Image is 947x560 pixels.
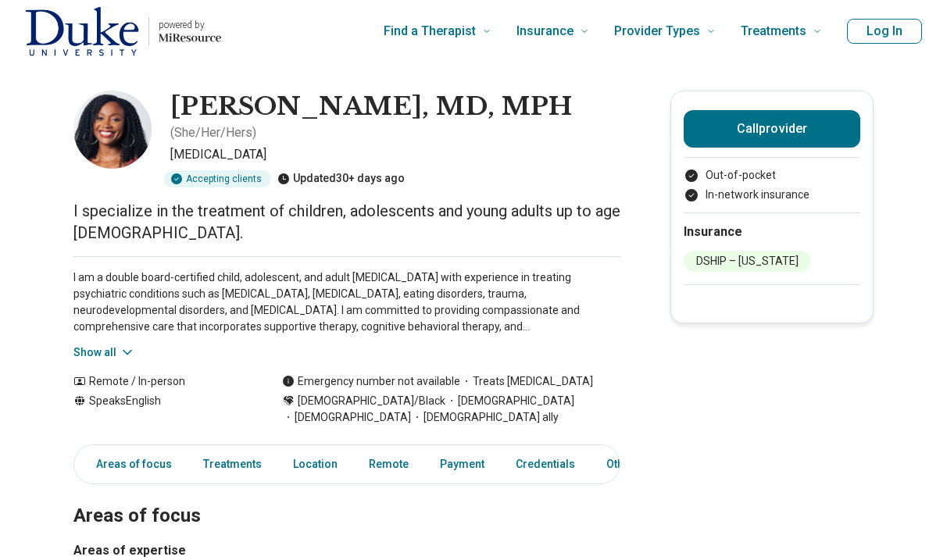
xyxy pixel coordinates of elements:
[684,187,860,203] li: In-network insurance
[684,251,811,272] li: DSHIP – [US_STATE]
[684,167,860,184] li: Out-of-pocket
[170,123,256,142] p: ( She/Her/Hers )
[460,373,593,390] span: Treats [MEDICAL_DATA]
[614,20,700,42] span: Provider Types
[25,6,221,56] a: Home page
[159,19,221,31] p: powered by
[359,448,418,480] a: Remote
[170,91,572,123] h1: [PERSON_NAME], MD, MPH
[277,170,405,187] div: Updated 30+ days ago
[73,393,251,426] div: Speaks English
[170,145,620,164] p: [MEDICAL_DATA]
[431,448,494,480] a: Payment
[164,170,271,187] div: Accepting clients
[597,448,653,480] a: Other
[684,223,860,241] h2: Insurance
[73,344,135,361] button: Show all
[445,393,574,409] span: [DEMOGRAPHIC_DATA]
[73,91,152,169] img: Erikka Taylor, MD, MPH, Psychiatrist
[73,373,251,390] div: Remote / In-person
[73,465,620,530] h2: Areas of focus
[411,409,559,426] span: [DEMOGRAPHIC_DATA] ally
[73,200,620,244] p: I specialize in the treatment of children, adolescents and young adults up to age [DEMOGRAPHIC_DA...
[194,448,271,480] a: Treatments
[282,409,411,426] span: [DEMOGRAPHIC_DATA]
[506,448,584,480] a: Credentials
[73,541,620,560] h3: Areas of expertise
[741,20,806,42] span: Treatments
[847,19,922,44] button: Log In
[684,167,860,203] ul: Payment options
[298,393,445,409] span: [DEMOGRAPHIC_DATA]/Black
[384,20,476,42] span: Find a Therapist
[282,373,460,390] div: Emergency number not available
[284,448,347,480] a: Location
[684,110,860,148] button: Callprovider
[516,20,574,42] span: Insurance
[77,448,181,480] a: Areas of focus
[73,269,620,335] p: I am a double board-certified child, adolescent, and adult [MEDICAL_DATA] with experience in trea...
